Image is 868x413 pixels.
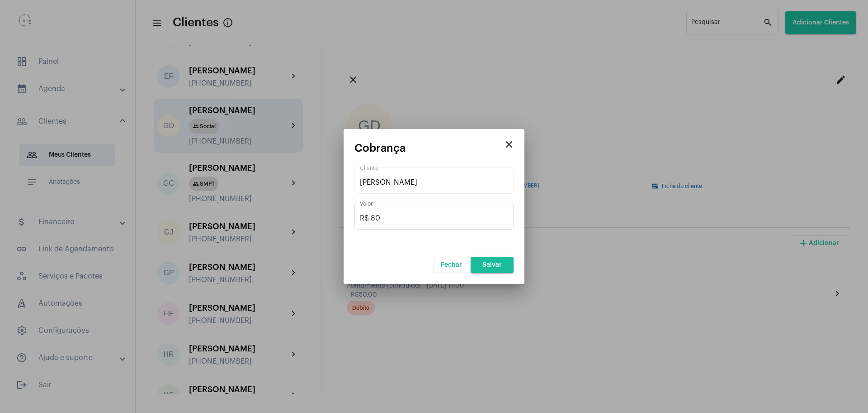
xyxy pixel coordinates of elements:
[354,142,406,154] span: Cobrança
[434,257,469,273] button: Fechar
[441,262,462,268] span: Fechar
[360,214,508,222] input: Valor
[360,178,508,187] input: Pesquisar cliente
[471,257,514,273] button: Salvar
[482,262,502,268] span: Salvar
[504,139,514,150] mat-icon: close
